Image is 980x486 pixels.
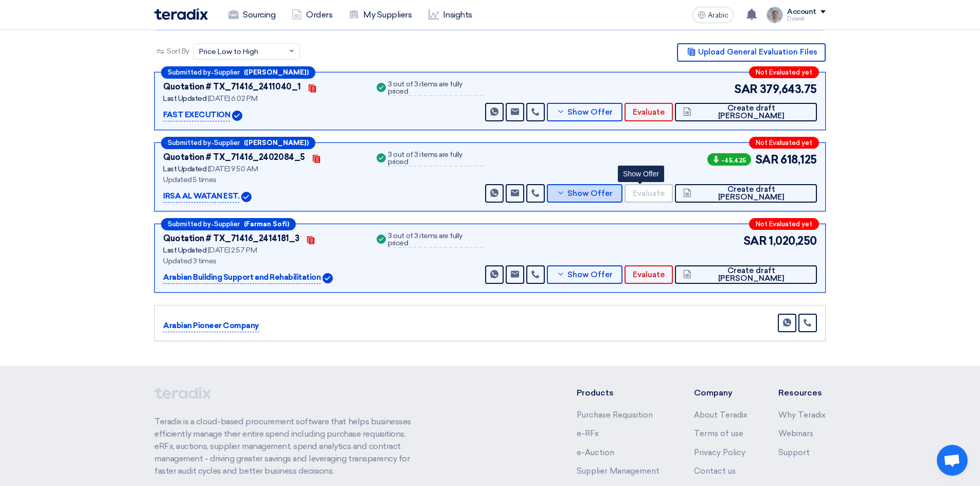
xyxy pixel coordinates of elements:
font: SAR [743,234,767,248]
font: Upload General Evaluation Files [698,47,817,57]
font: Not Evaluated yet [756,139,812,147]
font: SAR [734,82,758,96]
font: Updated 5 times [163,175,217,184]
button: Evaluate [625,103,673,121]
font: Submitted by [168,68,211,76]
font: 379,643.75 [760,82,817,96]
font: 3 out of 3 items are fully priced [388,80,462,96]
font: Arabian Pioneer Company [163,321,259,330]
button: Evaluate [625,184,673,203]
a: My Suppliers [341,4,420,26]
a: Webinars [778,429,813,438]
font: 618,125 [780,153,817,167]
font: IRSA AL WATAN EST. [163,191,239,201]
font: Arabian Building Support and Rehabilitation [163,273,320,282]
font: Teradix is ​​a cloud-based procurement software that helps businesses efficiently manage their en... [154,417,411,476]
font: 3 out of 3 items are fully priced [388,150,462,166]
font: [DATE] 2:57 PM [208,246,257,255]
a: Why Teradix [778,410,826,420]
a: Contact us [694,466,736,476]
font: Supplier [214,68,240,76]
font: Supplier [214,220,240,228]
a: Terms of use [694,429,743,438]
img: Verified Account [323,273,333,283]
font: My Suppliers [363,10,412,20]
font: Dowel [787,15,805,22]
font: Sort By [167,47,189,56]
font: Resources [778,388,822,398]
font: (Farman Sofi) [244,220,289,228]
a: Insights [420,4,480,26]
font: Evaluate [633,270,665,279]
font: Insights [443,10,472,20]
a: e-Auction [577,448,614,457]
font: [DATE] 9:50 AM [208,165,258,173]
font: Show Offer [567,270,613,279]
font: Updated 3 times [163,257,217,265]
button: Create draft [PERSON_NAME] [675,265,817,284]
div: Open chat [937,445,968,476]
a: Purchase Requisition [577,410,653,420]
font: 3 out of 3 items are fully priced [388,231,462,247]
font: -45,425 [721,156,746,164]
img: Verified Account [232,111,242,121]
font: Show Offer [567,107,613,117]
font: FAST EXECUTION [163,110,230,119]
img: Verified Account [241,192,252,202]
font: Create draft [PERSON_NAME] [718,185,785,202]
font: Last Updated [163,94,206,103]
font: ([PERSON_NAME]) [244,139,309,147]
font: Arabic [708,11,728,20]
button: Show Offer [547,103,622,121]
font: ([PERSON_NAME]) [244,68,309,76]
font: Submitted by [168,139,211,147]
a: Support [778,448,810,457]
font: Quotation # TX_71416_2402084_5 [163,152,305,162]
font: - [211,139,214,147]
button: Create draft [PERSON_NAME] [675,103,817,121]
a: Orders [283,4,341,26]
font: Evaluate [633,189,665,198]
font: Create draft [PERSON_NAME] [718,103,785,120]
font: Create draft [PERSON_NAME] [718,266,785,283]
img: Teradix logo [154,8,208,20]
font: Company [694,388,733,398]
font: Last Updated [163,246,206,255]
font: Products [577,388,614,398]
a: e-RFx [577,429,599,438]
font: SAR [755,153,779,167]
font: Price Low to High [199,47,258,56]
button: Evaluate [625,265,673,284]
a: Supplier Management [577,466,660,476]
font: Orders [306,10,332,20]
font: Quotation # TX_71416_2414181_3 [163,233,299,243]
button: Arabic [692,7,734,23]
img: IMG_1753965247717.jpg [767,7,783,23]
font: Quotation # TX_71416_2411040_1 [163,82,301,92]
font: Not Evaluated yet [756,68,812,76]
button: Show Offer [547,265,622,284]
font: Submitted by [168,220,211,228]
font: Evaluate [633,107,665,117]
button: Upload General Evaluation Files [677,43,826,62]
font: Supplier [214,139,240,147]
a: Privacy Policy [694,448,745,457]
font: Last Updated [163,165,206,173]
a: Sourcing [220,4,283,26]
font: Not Evaluated yet [756,220,812,228]
div: Show Offer [618,166,664,182]
font: Sourcing [243,10,275,20]
button: Create draft [PERSON_NAME] [675,184,817,203]
a: About Teradix [694,410,747,420]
